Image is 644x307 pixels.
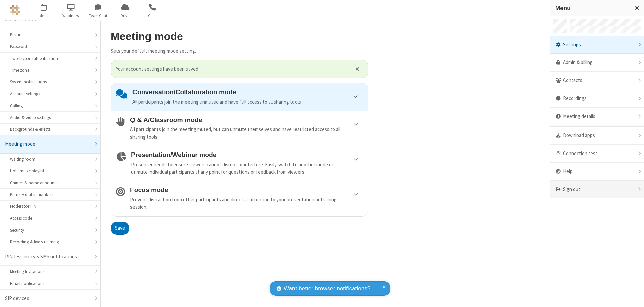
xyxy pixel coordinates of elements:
h4: Q & A/Classroom mode [130,116,363,123]
div: Download apps [550,127,644,145]
h2: Meeting mode [111,30,368,42]
div: Waiting room [10,156,90,162]
div: PIN-less entry & SMS notifications [5,253,90,261]
h4: Conversation/Collaboration mode [132,88,363,96]
div: Recordings [550,89,644,108]
div: Moderator PIN [10,203,90,209]
span: Want better browser notifications? [284,284,370,293]
div: Account settings [10,90,90,97]
iframe: Chat [627,290,639,302]
h3: Menu [555,5,629,11]
h4: Presentation/Webinar mode [131,151,363,158]
div: Email notifications [10,280,90,287]
div: Contacts [550,72,644,90]
h4: Focus mode [130,186,363,193]
div: Settings [550,36,644,54]
div: Picture [10,32,90,38]
div: Backgrounds & effects [10,126,90,132]
button: Save [111,222,129,235]
div: All participants join the meeting unmuted and have full access to all sharing tools [132,98,363,106]
div: Meeting details [550,108,644,126]
img: QA Selenium DO NOT DELETE OR CHANGE [10,5,20,15]
div: Two-factor authentication [10,55,90,62]
div: System notifications [10,79,90,85]
span: Calls [140,13,165,19]
span: Webinars [58,13,84,19]
a: Admin & billing [550,54,644,72]
span: Meet [31,13,56,19]
div: Help [550,163,644,181]
div: SIP devices [5,295,90,302]
div: Calling [10,103,90,109]
div: Hold music playlist [10,168,90,174]
span: Your account settings have been saved [116,65,347,73]
div: Presenter needs to ensure viewers cannot disrupt or interfere. Easily switch to another mode or u... [131,161,363,176]
div: Recording & live streaming [10,239,90,245]
div: Meeting Invitations [10,268,90,275]
div: Sign out [550,181,644,198]
button: Close alert [352,64,363,74]
div: All participants join the meeting muted, but can unmute themselves and have restricted access to ... [130,126,363,141]
div: Audio & video settings [10,114,90,121]
span: Team Chat [86,13,111,19]
div: Connection test [550,145,644,163]
div: Primary dial-in numbers [10,191,90,198]
div: Prevent distraction from other participants and direct all attention to your presentation or trai... [130,196,363,211]
p: Sets your default meeting mode setting. [111,47,368,55]
span: Drive [113,13,138,19]
div: Password [10,43,90,50]
div: Chimes & name announce [10,180,90,186]
div: Time zone [10,67,90,73]
div: Security [10,227,90,233]
div: Access code [10,215,90,221]
div: Meeting mode [5,140,90,148]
